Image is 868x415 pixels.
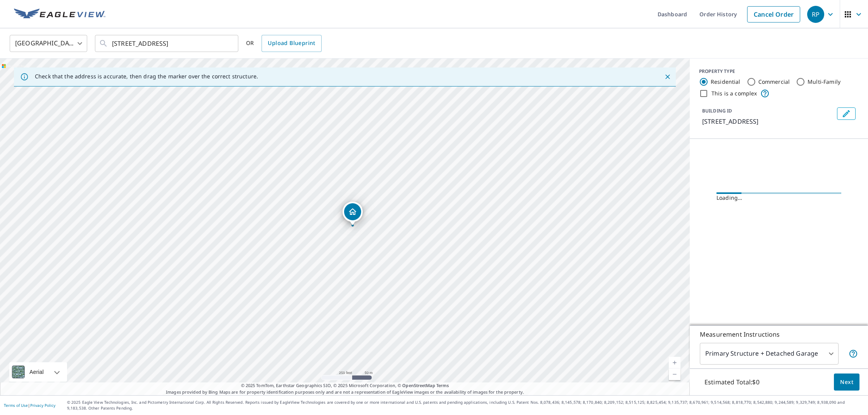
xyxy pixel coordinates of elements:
[837,107,856,120] button: Edit building 1
[262,35,321,52] a: Upload Blueprint
[30,403,55,408] a: Privacy Policy
[241,382,449,389] span: © 2025 TomTom, Earthstar Geographics SIO, © 2025 Microsoft Corporation, ©
[840,377,853,387] span: Next
[716,194,841,202] div: Loading…
[669,368,680,380] a: Current Level 17, Zoom Out
[343,202,363,226] div: Dropped pin, building 1, Residential property, 465 Gristmill Ridge Cashiers, NC 28717
[700,343,839,365] div: Primary Structure + Detached Garage
[436,382,449,388] a: Terms
[698,373,766,391] p: Estimated Total: $0
[246,35,322,52] div: OR
[700,330,858,339] p: Measurement Instructions
[758,78,790,86] label: Commercial
[702,117,834,126] p: [STREET_ADDRESS]
[27,362,46,382] div: Aerial
[807,6,824,23] div: RP
[702,107,732,114] p: BUILDING ID
[268,38,315,48] span: Upload Blueprint
[834,373,859,391] button: Next
[67,399,864,411] p: © 2025 Eagle View Technologies, Inc. and Pictometry International Corp. All Rights Reserved. Repo...
[4,403,55,408] p: |
[711,78,741,86] label: Residential
[849,349,858,358] span: Your report will include the primary structure and a detached garage if one exists.
[112,33,222,54] input: Search by address or latitude-longitude
[663,72,673,82] button: Close
[14,9,105,20] img: EV Logo
[10,33,87,54] div: [GEOGRAPHIC_DATA]
[699,68,859,75] div: PROPERTY TYPE
[711,90,757,97] label: This is a complex
[9,362,67,382] div: Aerial
[35,73,258,80] p: Check that the address is accurate, then drag the marker over the correct structure.
[808,78,840,86] label: Multi-Family
[747,6,800,22] a: Cancel Order
[402,382,435,388] a: OpenStreetMap
[669,357,680,368] a: Current Level 17, Zoom In
[4,403,28,408] a: Terms of Use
